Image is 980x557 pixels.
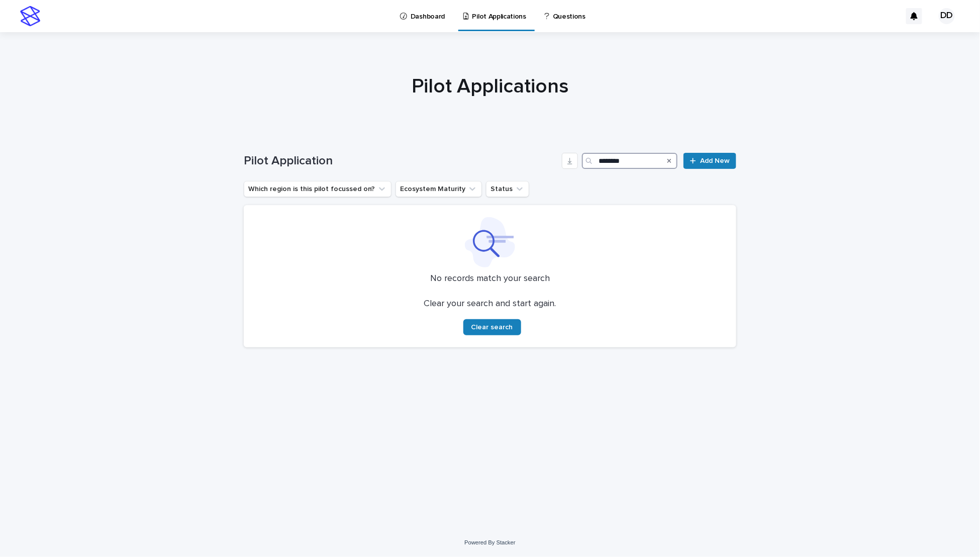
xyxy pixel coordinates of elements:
[20,6,40,26] img: stacker-logo-s-only.png
[244,74,736,99] h1: Pilot Applications
[683,153,736,169] a: Add New
[464,539,515,545] a: Powered By Stacker
[939,8,955,24] div: DD
[244,154,558,168] h1: Pilot Application
[244,181,391,197] button: Which region is this pilot focussed on?
[463,319,521,335] button: Clear search
[471,324,513,331] span: Clear search
[424,299,556,310] p: Clear your search and start again.
[582,153,677,169] input: Search
[396,181,482,197] button: Ecosystem Maturity
[486,181,529,197] button: Status
[256,273,724,285] p: No records match your search
[700,157,730,164] span: Add New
